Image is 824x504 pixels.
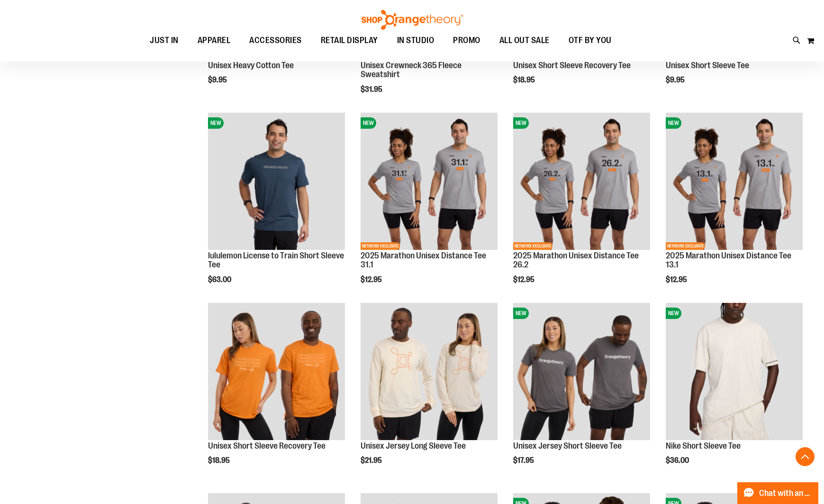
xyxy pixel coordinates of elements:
[661,108,807,308] div: product
[737,482,819,504] button: Chat with an Expert
[356,108,502,308] div: product
[360,10,464,30] img: Shop Orangetheory
[513,303,650,441] a: Unisex Jersey Short Sleeve TeeNEW
[361,61,462,80] a: Unisex Crewneck 365 Fleece Sweatshirt
[513,61,631,70] a: Unisex Short Sleeve Recovery Tee
[361,113,498,251] a: 2025 Marathon Unisex Distance Tee 31.1NEWNETWORK EXCLUSIVE
[666,441,741,451] a: Nike Short Sleeve Tee
[321,30,378,51] span: RETAIL DISPLAY
[666,113,803,251] a: 2025 Marathon Unisex Distance Tee 13.1NEWNETWORK EXCLUSIVE
[361,251,486,270] a: 2025 Marathon Unisex Distance Tee 31.1
[666,456,690,465] span: $36.00
[666,308,681,319] span: NEW
[208,113,345,251] a: lululemon License to Train Short Sleeve TeeNEW
[508,298,655,489] div: product
[361,441,466,451] a: Unisex Jersey Long Sleeve Tee
[208,76,228,84] span: $9.95
[397,30,435,51] span: IN STUDIO
[666,117,681,129] span: NEW
[198,30,231,51] span: APPAREL
[666,242,705,250] span: NETWORK EXCLUSIVE
[208,275,233,284] span: $63.00
[666,76,686,84] span: $9.95
[208,117,224,129] span: NEW
[513,275,536,284] span: $12.95
[208,251,344,270] a: lululemon License to Train Short Sleeve Tee
[513,251,639,270] a: 2025 Marathon Unisex Distance Tee 26.2
[361,242,400,250] span: NETWORK EXCLUSIVE
[513,441,622,451] a: Unisex Jersey Short Sleeve Tee
[513,308,529,319] span: NEW
[208,441,326,451] a: Unisex Short Sleeve Recovery Tee
[508,108,655,308] div: product
[453,30,480,51] span: PROMO
[249,30,302,51] span: ACCESSORIES
[361,117,376,129] span: NEW
[666,61,749,70] a: Unisex Short Sleeve Tee
[569,30,612,51] span: OTF BY YOU
[666,303,803,440] img: Nike Short Sleeve Tee
[513,117,529,129] span: NEW
[796,447,815,466] button: Back To Top
[666,275,688,284] span: $12.95
[513,303,650,440] img: Unisex Jersey Short Sleeve Tee
[666,303,803,441] a: Nike Short Sleeve TeeNEW
[666,113,803,249] img: 2025 Marathon Unisex Distance Tee 13.1
[513,113,650,251] a: 2025 Marathon Unisex Distance Tee 26.2NEWNETWORK EXCLUSIVE
[499,30,550,51] span: ALL OUT SALE
[361,456,383,465] span: $21.95
[203,298,350,489] div: product
[361,303,498,440] img: Unisex Jersey Long Sleeve Tee
[356,298,502,489] div: product
[361,275,383,284] span: $12.95
[513,76,536,84] span: $18.95
[513,456,535,465] span: $17.95
[208,303,345,441] a: Unisex Short Sleeve Recovery Tee
[150,30,179,51] span: JUST IN
[208,303,345,440] img: Unisex Short Sleeve Recovery Tee
[208,61,294,70] a: Unisex Heavy Cotton Tee
[361,85,384,94] span: $31.95
[759,489,813,498] span: Chat with an Expert
[361,113,498,249] img: 2025 Marathon Unisex Distance Tee 31.1
[208,456,231,465] span: $18.95
[666,251,791,270] a: 2025 Marathon Unisex Distance Tee 13.1
[208,113,345,249] img: lululemon License to Train Short Sleeve Tee
[361,303,498,441] a: Unisex Jersey Long Sleeve Tee
[513,242,552,250] span: NETWORK EXCLUSIVE
[203,108,350,308] div: product
[661,298,807,489] div: product
[513,113,650,249] img: 2025 Marathon Unisex Distance Tee 26.2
